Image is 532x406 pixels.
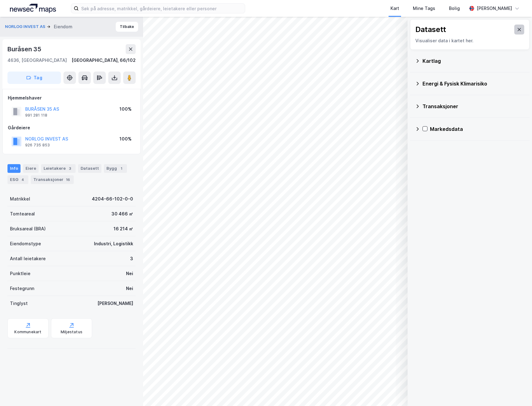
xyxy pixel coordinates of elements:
[422,57,525,65] div: Kartlag
[14,330,41,334] div: Kommunekart
[430,125,525,133] div: Markedsdata
[7,72,61,84] button: Tag
[41,164,76,173] div: Leietakere
[20,177,26,183] div: 4
[7,44,43,54] div: Buråsen 35
[5,24,47,30] button: NORLOG INVEST AS
[25,143,50,148] div: 926 735 853
[79,4,245,13] input: Søk på adresse, matrikkel, gårdeiere, leietakere eller personer
[10,195,30,203] div: Matrikkel
[7,175,28,184] div: ESG
[65,177,71,183] div: 16
[449,5,460,12] div: Bolig
[67,165,73,172] div: 3
[23,164,39,173] div: Eiere
[72,57,136,64] div: [GEOGRAPHIC_DATA], 66/102
[8,124,135,131] div: Gårdeiere
[422,103,525,110] div: Transaksjoner
[10,210,35,218] div: Tomteareal
[10,300,28,307] div: Tinglyst
[126,270,133,277] div: Nei
[10,285,34,292] div: Festegrunn
[104,164,127,173] div: Bygg
[31,175,74,184] div: Transaksjoner
[116,22,138,32] button: Tilbake
[92,195,133,203] div: 4204-66-102-0-0
[10,4,56,13] img: logo.a4113a55bc3d86da70a041830d287a7e.svg
[7,164,21,173] div: Info
[501,376,532,406] iframe: Chat Widget
[94,240,133,247] div: Industri, Logistikk
[10,240,41,247] div: Eiendomstype
[61,330,82,334] div: Miljøstatus
[7,57,67,64] div: 4636, [GEOGRAPHIC_DATA]
[119,135,132,143] div: 100%
[111,210,133,218] div: 30 466 ㎡
[477,5,512,12] div: [PERSON_NAME]
[78,164,101,173] div: Datasett
[126,285,133,292] div: Nei
[8,94,135,102] div: Hjemmelshaver
[97,300,133,307] div: [PERSON_NAME]
[54,23,72,30] div: Eiendom
[10,270,30,277] div: Punktleie
[422,80,525,87] div: Energi & Fysisk Klimarisiko
[413,5,435,12] div: Mine Tags
[25,113,47,118] div: 991 281 118
[415,25,446,35] div: Datasett
[10,225,46,233] div: Bruksareal (BRA)
[415,37,524,44] div: Visualiser data i kartet her.
[119,105,132,113] div: 100%
[390,5,399,12] div: Kart
[114,225,133,233] div: 16 214 ㎡
[118,165,124,172] div: 1
[130,255,133,262] div: 3
[10,255,46,262] div: Antall leietakere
